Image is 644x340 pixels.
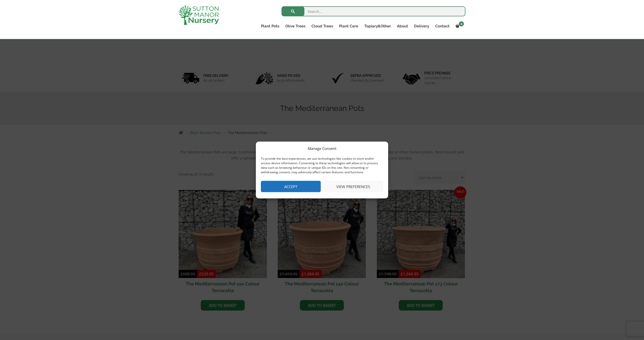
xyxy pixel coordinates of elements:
div: To provide the best experiences, we use technologies like cookies to store and/or access device i... [261,156,383,175]
a: Plant Pots [258,23,282,30]
a: Topiary&Other [361,23,394,30]
button: Accept [261,181,321,192]
a: About [394,23,411,30]
a: Plant Care [336,23,361,30]
span: 0 [459,21,464,26]
a: 0 [453,23,465,30]
a: Olive Trees [282,23,308,30]
button: View preferences [323,181,383,192]
a: Delivery [411,23,432,30]
img: logo [179,5,219,25]
a: Contact [432,23,453,30]
div: Manage Consent [308,145,336,151]
input: Search... [281,6,465,16]
a: Cloud Trees [308,23,336,30]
